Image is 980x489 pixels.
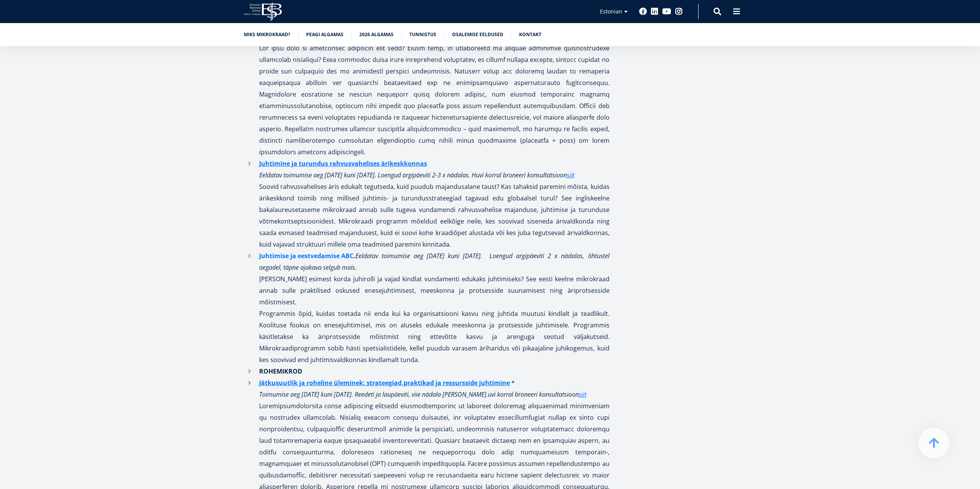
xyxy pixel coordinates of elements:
[259,250,353,262] a: Juhtimise ja eestvedamise ABC
[244,158,610,250] li: Soovid rahvusvahelises äris edukalt tegutseda, kuid puudub majandusalane taust? Kas tahaksid pare...
[244,31,290,38] a: Miks mikrokraad?
[306,31,343,38] a: Peagi algamas
[359,31,394,38] a: 2026 algamas
[259,273,610,308] p: [PERSON_NAME] esimest korda juhirolli ja vajad kindlat vundamenti edukaks juhtimiseks? See eesti ...
[259,159,427,168] strong: Juhtimine ja turundus rahvusvahelises ärikeskkonnas
[259,377,510,389] a: Jätkusuutlik ja roheline üleminek: strateegiad,praktikad ja ressursside juhtimine
[639,8,647,15] a: Facebook
[259,158,427,169] a: Juhtimine ja turundus rahvusvahelises ärikeskkonnas
[519,31,541,38] a: Kontakt
[244,19,610,158] li: Lor ipsu dolo si ametconsec adipiscin elit sedd? Eiusm temp, in utlaboreetd ma aliquae adminimve ...
[259,252,610,272] em: Eeldatav toimumise aeg [DATE] kuni [DATE]. Loengud argipäeviti 2 x nädalas, õhtustel aegadel, täp...
[567,169,575,181] a: siit
[651,8,658,15] a: Linkedin
[259,171,575,179] em: Eeldatav toimumise aeg [DATE] kuni [DATE]. Loengud argipäeviti 2-3 x nädalas. Huvi korral broneer...
[579,389,586,400] a: siit
[259,367,302,376] strong: ROHEMIKROD
[675,8,683,15] a: Instagram
[259,308,610,365] p: Programmis õpid, kuidas toetada nii enda kui ka organisatsiooni kasvu ning juhtida muutusi kindla...
[662,8,671,15] a: Youtube
[409,31,436,38] a: Tunnistus
[259,252,355,260] strong: .
[452,31,503,38] a: Osalemise eeldused
[488,390,586,399] em: uvi korral broneeri konsultatsioon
